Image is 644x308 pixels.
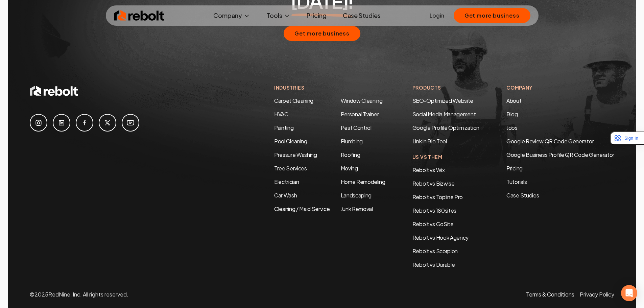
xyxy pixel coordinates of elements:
[506,111,518,118] a: Blog
[341,97,383,104] a: Window Cleaning
[341,138,363,145] a: Plumbing
[412,261,455,268] a: Rebolt vs Durable
[341,165,358,172] a: Moving
[114,9,165,22] img: Rebolt Logo
[274,178,299,185] a: Electrician
[412,84,479,91] h4: Products
[506,191,614,199] a: Case Studies
[412,193,463,200] a: Rebolt vs Topline Pro
[274,165,307,172] a: Tree Services
[261,9,296,22] button: Tools
[412,207,456,214] a: Rebolt vs 180sites
[412,111,476,118] a: Social Media Management
[341,205,373,212] a: Junk Removal
[341,111,379,118] a: Personal Trainer
[412,166,445,173] a: Rebolt vs Wix
[412,97,473,104] a: SEO-Optimized Website
[412,220,454,228] a: Rebolt vs GoSite
[284,26,360,41] button: Get more business
[454,8,530,23] button: Get more business
[274,205,330,212] a: Cleaning / Maid Service
[412,247,458,255] a: Rebolt vs Scorpion
[506,151,614,158] a: Google Business Profile QR Code Generator
[341,178,385,185] a: Home Remodeling
[412,124,479,131] a: Google Profile Optimization
[301,9,332,22] a: Pricing
[274,138,307,145] a: Pool Cleaning
[341,151,360,158] a: Roofing
[274,111,288,118] a: HVAC
[506,178,614,186] a: Tutorials
[30,290,128,299] p: © 2025 RedNine, Inc. All rights reserved.
[580,291,614,298] a: Privacy Policy
[341,192,372,199] a: Landscaping
[506,84,614,91] h4: Company
[274,124,293,131] a: Painting
[506,97,521,104] a: About
[274,151,317,158] a: Pressure Washing
[412,153,479,161] h4: Us Vs Them
[274,97,313,104] a: Carpet Cleaning
[412,138,447,145] a: Link in Bio Tool
[412,180,455,187] a: Rebolt vs Bizwise
[208,9,256,22] button: Company
[526,291,574,298] a: Terms & Conditions
[412,234,469,241] a: Rebolt vs Hook Agency
[337,9,386,22] a: Case Studies
[341,124,372,131] a: Pest Control
[430,11,444,20] a: Login
[506,124,518,131] a: Jobs
[274,192,297,199] a: Car Wash
[506,164,614,172] a: Pricing
[506,138,594,145] a: Google Review QR Code Generator
[621,285,637,301] div: Open Intercom Messenger
[274,84,385,91] h4: Industries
